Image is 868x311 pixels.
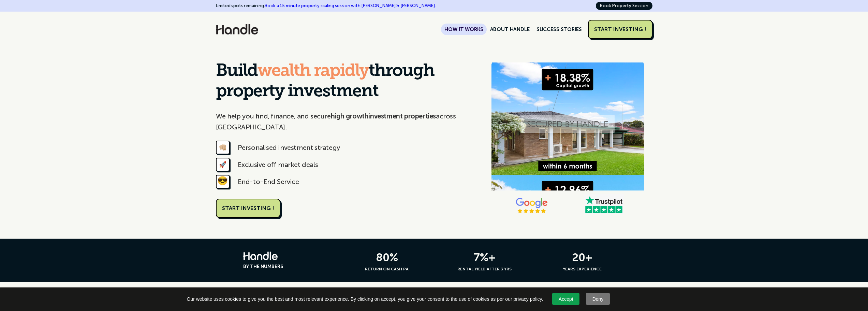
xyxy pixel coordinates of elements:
a: Book Property Session [596,2,652,10]
h6: RETURN ON CASH PA [341,266,433,272]
div: 👊🏼 [216,141,230,154]
a: Deny [586,293,610,305]
strong: investment properties [368,112,436,120]
div: 🚀 [216,158,230,171]
h6: YEARS EXPERIENCE [536,266,629,272]
strong: 😎 [217,178,228,185]
div: START INVESTING ! [594,26,646,33]
div: Exclusive off market deals [238,159,318,170]
a: START INVESTING ! [216,199,280,218]
h6: RENTAL YIELD AFTER 3 YRS [439,266,531,272]
h1: Build through property investment [216,61,470,102]
h3: 80% [341,252,433,263]
a: SUCCESS STORIES [533,24,585,35]
div: Personalised investment strategy [238,142,340,153]
span: wealth rapidly [258,63,369,80]
h6: BY THE NUMBERS [243,264,336,270]
h3: 7%+ [439,252,531,263]
div: Limited spots remaining. [216,2,436,10]
p: We help you find, finance, and secure across [GEOGRAPHIC_DATA]. [216,111,470,132]
strong: high growth [331,112,369,120]
a: START INVESTING ! [588,20,652,39]
a: Book a 15 minute property scaling session with [PERSON_NAME] & [PERSON_NAME]. [265,3,436,8]
a: Accept [552,293,579,305]
a: HOW IT WORKS [441,24,486,35]
h3: 20+ [536,252,629,263]
div: End-to-End Service [238,176,299,187]
a: ABOUT HANDLE [487,24,533,35]
span: Our website uses cookies to give you the best and most relevant experience. By clicking on accept... [187,296,543,302]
